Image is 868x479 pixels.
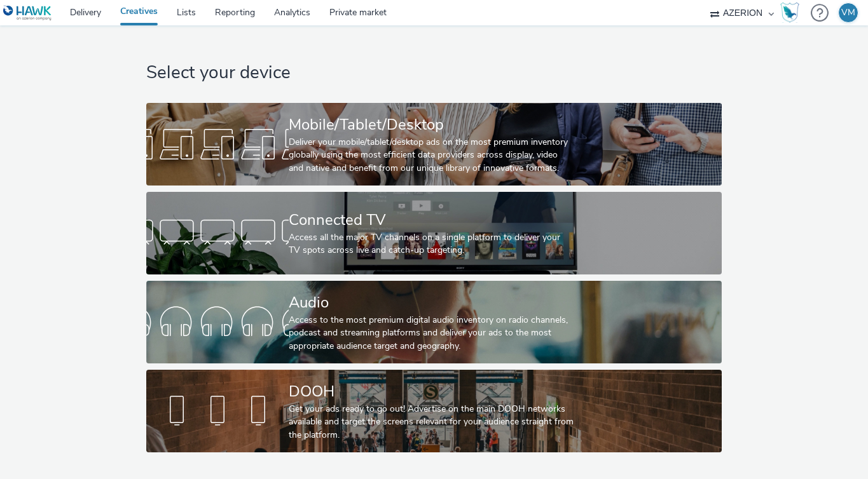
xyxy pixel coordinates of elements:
div: DOOH [289,381,574,403]
a: Mobile/Tablet/DesktopDeliver your mobile/tablet/desktop ads on the most premium inventory globall... [146,103,722,186]
img: Hawk Academy [780,3,799,23]
div: Audio [289,292,574,314]
img: undefined Logo [3,5,52,21]
div: Get your ads ready to go out! Advertise on the main DOOH networks available and target the screen... [289,403,574,442]
div: Mobile/Tablet/Desktop [289,114,574,136]
div: Access to the most premium digital audio inventory on radio channels, podcast and streaming platf... [289,314,574,353]
div: VM [841,3,855,22]
div: Connected TV [289,209,574,231]
a: Hawk Academy [780,3,804,23]
a: Connected TVAccess all the major TV channels on a single platform to deliver your TV spots across... [146,192,722,274]
div: Access all the major TV channels on a single platform to deliver your TV spots across live and ca... [289,231,574,257]
a: DOOHGet your ads ready to go out! Advertise on the main DOOH networks available and target the sc... [146,370,722,452]
a: AudioAccess to the most premium digital audio inventory on radio channels, podcast and streaming ... [146,281,722,363]
div: Deliver your mobile/tablet/desktop ads on the most premium inventory globally using the most effi... [289,136,574,175]
h1: Select your device [146,61,722,85]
